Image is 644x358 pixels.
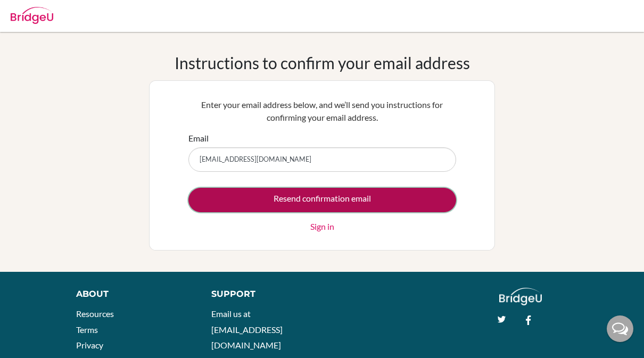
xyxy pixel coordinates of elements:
[188,188,456,212] input: Resend confirmation email
[175,53,470,72] h1: Instructions to confirm your email address
[76,340,103,350] a: Privacy
[499,288,542,305] img: logo_white@2x-f4f0deed5e89b7ecb1c2cc34c3e3d731f90f0f143d5ea2071677605dd97b5244.png
[188,98,456,124] p: Enter your email address below, and we’ll send you instructions for confirming your email address.
[211,309,283,350] a: Email us at [EMAIL_ADDRESS][DOMAIN_NAME]
[310,220,334,233] a: Sign in
[11,7,53,24] img: Bridge-U
[76,309,114,319] a: Resources
[211,288,312,301] div: Support
[76,324,98,335] a: Terms
[76,288,187,301] div: About
[24,7,46,17] span: Help
[188,132,209,145] label: Email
